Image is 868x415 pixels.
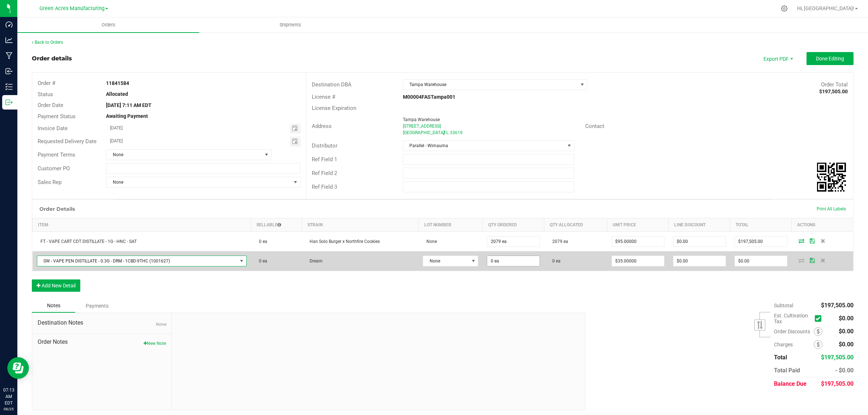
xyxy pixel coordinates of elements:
h1: Order Details [39,206,75,212]
span: FL [444,130,448,135]
span: None [106,150,262,160]
inline-svg: Inventory [5,83,13,90]
div: Notes [32,299,75,313]
span: Total [774,354,787,361]
th: Lot Number [418,218,482,232]
p: 08/25 [3,406,14,412]
span: , [443,130,444,135]
span: 0 ea [255,258,267,264]
span: License Expiration [312,105,356,111]
p: 07:13 AM EDT [3,387,14,406]
span: Ref Field 2 [312,170,337,176]
span: None [423,239,437,244]
span: None [423,256,469,266]
a: Shipments [199,17,381,33]
span: Toggle calendar [290,136,301,146]
span: Destination DBA [312,81,352,88]
span: Save Order Detail [807,239,818,243]
th: Total [730,218,792,232]
inline-svg: Analytics [5,37,13,44]
qrcode: 11841584 [817,163,846,192]
span: Han Solo Burger x Northfire Cookies [306,239,380,244]
span: Subtotal [774,303,793,308]
span: $0.00 [839,315,854,322]
a: Orders [17,17,199,33]
span: Calculate cultivation tax [815,314,825,324]
span: 0 ea [549,258,561,264]
span: Done Editing [816,56,844,61]
a: Back to Orders [32,40,63,45]
strong: Awaiting Payment [106,113,148,119]
span: $197,505.00 [821,302,854,309]
span: SW - VAPE PEN DISTILLATE - 0.3G - DRM - 1CBD-9THC (1001627) [37,256,237,266]
span: Order Total [821,81,848,88]
span: Save Order Detail [807,258,818,262]
th: Sellable [251,218,302,232]
span: Order Discounts [774,329,814,334]
input: 0 [673,256,726,266]
input: 0 [735,256,787,266]
span: - $0.00 [835,367,854,374]
li: Export PDF [756,52,799,65]
span: Dream [306,258,323,264]
span: Contact [585,123,604,129]
span: None [106,177,291,187]
span: $0.00 [839,328,854,335]
input: 0 [735,236,787,247]
div: Manage settings [780,5,789,12]
span: License # [312,94,335,100]
span: Order Notes [38,338,166,346]
span: Ref Field 1 [312,156,337,163]
span: Est. Cultivation Tax [774,313,812,324]
span: Parallel - Wimauma [403,141,565,151]
input: 0 [612,256,664,266]
span: Customer PO [38,165,70,172]
span: Charges [774,342,814,347]
strong: 11841584 [106,80,129,86]
inline-svg: Outbound [5,99,13,106]
span: 2079 ea [549,239,568,244]
span: Green Acres Manufacturing [39,5,105,12]
span: Print All Labels [817,206,846,211]
span: Order # [38,80,55,86]
span: Requested Delivery Date [38,138,97,145]
th: Strain [302,218,418,232]
inline-svg: Inbound [5,68,13,75]
span: Sales Rep [38,179,61,185]
div: Order details [32,54,72,63]
inline-svg: Dashboard [5,21,13,28]
div: Payments [75,299,119,312]
span: $197,505.00 [821,354,854,361]
span: Invoice Date [38,125,68,132]
strong: [DATE] 7:11 AM EDT [106,102,152,108]
button: New Note [144,340,166,347]
input: 0 [487,236,539,247]
iframe: Resource center [7,357,29,379]
span: Toggle calendar [290,123,301,133]
input: 0 [487,256,539,266]
span: Tampa Warehouse [403,80,578,90]
span: $197,505.00 [821,380,854,387]
span: $0.00 [839,341,854,348]
span: [GEOGRAPHIC_DATA] [403,130,444,135]
img: Scan me! [817,163,846,192]
span: Total Paid [774,367,800,374]
button: Done Editing [807,52,854,65]
span: Delete Order Detail [818,258,829,262]
strong: M00004FASTampa001 [403,94,455,100]
span: Payment Status [38,113,76,120]
span: Tampa Warehouse [403,117,440,122]
span: Balance Due [774,380,807,387]
button: Add New Detail [32,279,80,292]
span: Status [38,91,53,98]
span: Destination Notes [38,318,166,327]
span: Shipments [270,22,311,28]
th: Qty Ordered [482,218,544,232]
span: Distributor [312,142,337,149]
input: 0 [673,236,726,247]
th: Qty Allocated [544,218,607,232]
span: Delete Order Detail [818,239,829,243]
span: FT - VAPE CART CDT DISTILLATE - 1G - HNC - SAT [37,239,137,244]
span: Ref Field 3 [312,184,337,190]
